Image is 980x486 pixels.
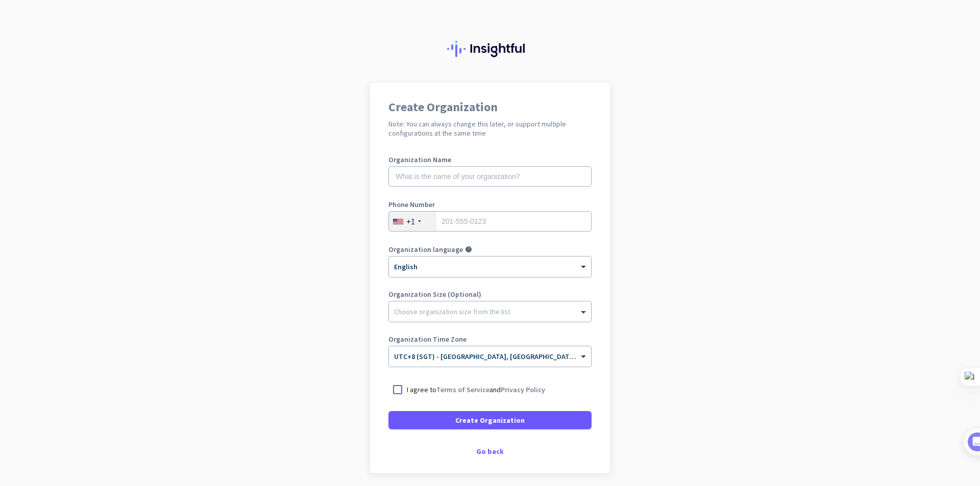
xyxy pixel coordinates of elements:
i: help [465,246,472,253]
span: Create Organization [455,415,525,425]
a: Terms of Service [436,385,489,394]
h2: Note: You can always change this later, or support multiple configurations at the same time [388,119,592,138]
p: I agree to and [407,385,545,395]
div: Go back [388,448,592,455]
label: Organization Time Zone [388,336,592,343]
img: Insightful [447,41,533,57]
label: Organization Size (Optional) [388,291,592,298]
label: Phone Number [388,201,592,208]
h1: Create Organization [388,101,592,113]
div: +1 [406,216,415,226]
label: Organization Name [388,156,592,163]
input: What is the name of your organization? [388,166,592,187]
input: 201-555-0123 [388,211,592,232]
button: Create Organization [388,411,592,429]
label: Organization language [388,246,463,253]
a: Privacy Policy [501,385,545,394]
